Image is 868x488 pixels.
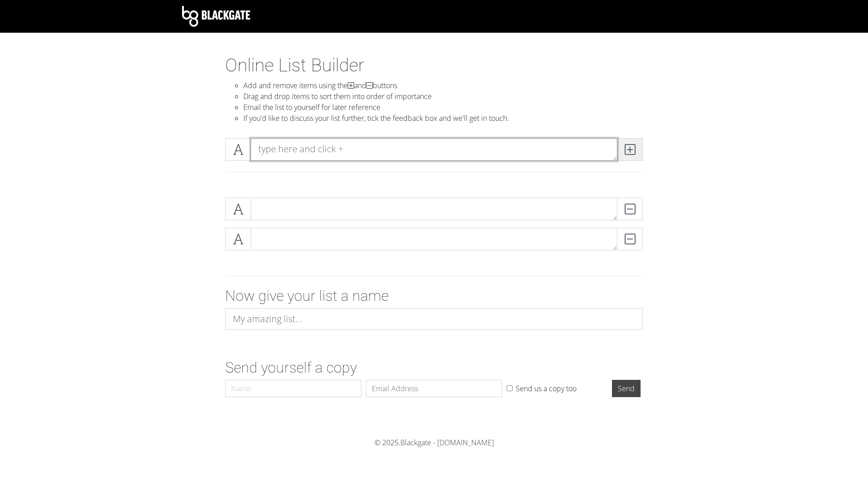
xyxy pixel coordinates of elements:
input: Send [612,380,641,397]
input: Name [225,380,361,397]
h2: Send yourself a copy [225,359,643,376]
li: Add and remove items using the and buttons [243,80,643,91]
li: Email the list to yourself for later reference [243,102,643,113]
h2: Now give your list a name [225,287,643,304]
input: My amazing list... [225,308,643,330]
h1: Online List Builder [225,55,643,76]
a: Blackgate - [DOMAIN_NAME] [400,438,494,448]
input: Email Address [366,380,502,397]
li: If you'd like to discuss your list further, tick the feedback box and we'll get in touch. [243,113,643,124]
div: © 2025. [182,437,686,448]
label: Send us a copy too [516,383,577,394]
li: Drag and drop items to sort them into order of importance [243,91,643,102]
img: Blackgate [182,6,250,27]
